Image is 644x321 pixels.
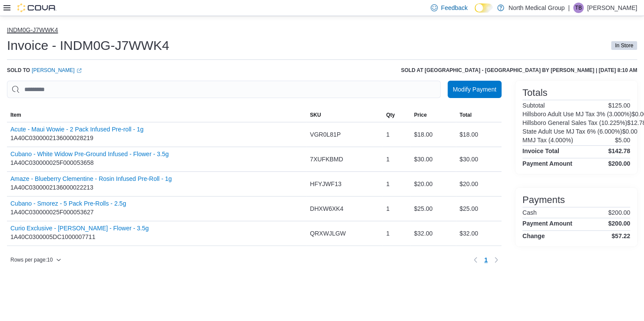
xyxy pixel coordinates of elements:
[608,220,630,227] h4: $200.00
[568,3,570,13] p: |
[386,111,395,118] span: Qty
[10,175,172,182] button: Amaze - Blueberry Clementine - Rosin Infused Pre-Roll - 1g
[76,68,82,73] svg: External link
[10,256,53,263] span: Rows per page : 10
[10,151,169,168] div: 1A40C030000025F000053658
[608,102,630,109] p: $125.00
[611,233,630,239] h4: $57.22
[411,225,456,242] div: $32.00
[310,179,341,189] span: HFYJWF13
[622,128,637,135] p: $0.00
[522,195,565,205] h3: Payments
[10,225,149,232] button: Curio Exclusive - [PERSON_NAME] - Flower - 3.5g
[441,3,468,12] span: Feedback
[310,129,341,140] span: VGR0L81P
[310,154,343,164] span: 7XUFKBMD
[382,225,410,242] div: 1
[411,108,456,122] button: Price
[7,81,441,98] input: This is a search bar. As you type, the results lower in the page will automatically filter.
[453,85,496,94] span: Modify Payment
[456,175,501,193] div: $20.00
[10,175,172,193] div: 1A40C0300002136000022213
[382,126,410,143] div: 1
[475,3,493,13] input: Dark Mode
[7,37,169,54] h1: Invoice - INDM0G-J7WWK4
[7,26,58,33] button: INDM0G-J7WWK4
[414,111,427,118] span: Price
[10,225,149,242] div: 1A40C0300005DC1000007711
[615,137,630,144] p: $5.00
[7,108,306,122] button: Item
[522,128,622,135] h6: State Adult Use MJ Tax 6% (6.000%)
[459,111,471,118] span: Total
[382,108,410,122] button: Qty
[411,175,456,193] div: $20.00
[522,160,572,167] h4: Payment Amount
[7,67,82,74] div: Sold to
[456,151,501,168] div: $30.00
[470,253,501,267] nav: Pagination for table: MemoryTable from EuiInMemoryTable
[456,200,501,217] div: $25.00
[448,81,501,98] button: Modify Payment
[310,203,343,214] span: DHXW6XK4
[611,41,637,50] span: In Store
[573,3,584,13] div: Terrah Basler
[481,253,491,267] ul: Pagination for table: MemoryTable from EuiInMemoryTable
[522,119,627,126] h6: Hillsboro General Sales Tax (10.225%)
[306,108,382,122] button: SKU
[10,126,143,133] button: Acute - Maui Wowie - 2 Pack Infused Pre-roll - 1g
[411,151,456,168] div: $30.00
[522,209,537,216] h6: Cash
[7,255,65,265] button: Rows per page:10
[522,111,631,118] h6: Hillsboro Adult Use MJ Tax 3% (3.000%)
[484,255,488,264] span: 1
[491,255,501,265] button: Next page
[10,151,169,157] button: Cubano - White Widow Pre-Ground Infused - Flower - 3.5g
[382,151,410,168] div: 1
[522,102,544,109] h6: Subtotal
[522,220,572,227] h4: Payment Amount
[10,126,143,143] div: 1A40C0300002136000028219
[10,200,126,217] div: 1A40C030000025F000053627
[17,3,56,12] img: Cova
[522,137,573,144] h6: MMJ Tax (4.000%)
[411,200,456,217] div: $25.00
[608,160,630,167] h4: $200.00
[608,209,630,216] p: $200.00
[310,228,345,239] span: QRXWJLGW
[10,200,126,207] button: Cubano - Smorez - 5 Pack Pre-Rolls - 2.5g
[456,225,501,242] div: $32.00
[10,111,21,118] span: Item
[456,108,501,122] button: Total
[470,255,481,265] button: Previous page
[456,126,501,143] div: $18.00
[481,253,491,267] button: Page 1 of 1
[382,175,410,193] div: 1
[7,26,637,35] nav: An example of EuiBreadcrumbs
[608,147,630,154] h4: $142.78
[32,67,82,74] a: [PERSON_NAME]External link
[382,200,410,217] div: 1
[587,3,637,13] p: [PERSON_NAME]
[401,67,637,74] h6: Sold at [GEOGRAPHIC_DATA] - [GEOGRAPHIC_DATA] by [PERSON_NAME] | [DATE] 8:10 AM
[310,111,321,118] span: SKU
[411,126,456,143] div: $18.00
[522,88,547,98] h3: Totals
[508,3,564,13] p: North Medical Group
[615,42,633,49] span: In Store
[522,233,544,239] h4: Change
[575,3,581,13] span: TB
[522,147,559,154] h4: Invoice Total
